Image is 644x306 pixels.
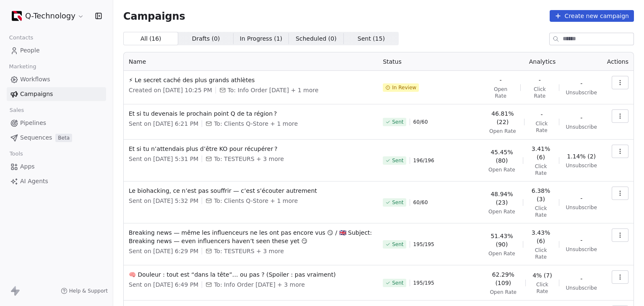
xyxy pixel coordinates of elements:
span: Unsubscribe [566,285,597,291]
span: 6.38% (3) [530,187,552,203]
span: 195 / 195 [413,241,434,248]
span: Sent on [DATE] 6:21 PM [129,119,198,128]
span: Sales [6,104,28,117]
span: 1.14% (2) [567,152,596,161]
span: 45.45% (80) [488,148,516,165]
span: - [540,110,543,119]
span: 62.29% (109) [488,270,519,287]
span: Click Rate [531,120,552,134]
span: 60 / 60 [413,119,428,125]
th: Analytics [483,52,602,71]
span: - [580,194,582,202]
span: To: TESTEURS + 3 more [214,155,284,163]
span: Sent [392,241,403,248]
span: 4% (7) [532,271,552,280]
span: 60 / 60 [413,199,428,206]
span: Sent on [DATE] 5:31 PM [129,155,198,163]
th: Name [124,52,378,71]
span: - [580,275,582,283]
span: Et si tu devenais le prochain point Q de ta région ? [129,109,373,118]
a: Apps [7,160,106,174]
span: Workflows [20,75,50,84]
span: Help & Support [69,288,108,294]
span: - [539,76,541,84]
a: Workflows [7,73,106,86]
span: Unsubscribe [566,162,597,169]
span: Unsubscribe [566,204,597,211]
a: AI Agents [7,174,106,188]
th: Actions [602,52,634,71]
span: Open Rate [490,289,517,296]
span: Open Rate [489,128,516,135]
span: Tools [6,148,26,160]
span: 51.43% (90) [488,232,516,249]
span: To: Info Order May 25 + 3 more [214,280,305,289]
span: Et si tu n’attendais plus d’être KO pour récupérer ? [129,145,373,153]
span: To: TESTEURS + 3 more [214,247,284,255]
span: Open Rate [488,86,514,99]
span: Sent on [DATE] 5:32 PM [129,197,198,205]
span: - [580,114,582,122]
span: Apps [20,162,35,171]
span: Breaking news — même les influenceurs ne les ont pas encore vus 😏 / 🇬🇧 Subject: Breaking news — e... [129,228,373,245]
span: AI Agents [20,177,48,186]
span: To: Clients Q-Store + 1 more [214,119,298,128]
span: Q-Technology [25,10,75,21]
span: Unsubscribe [566,124,597,130]
a: Campaigns [7,87,106,101]
span: 196 / 196 [413,157,434,164]
span: Campaigns [20,90,53,99]
span: 48.94% (23) [488,190,516,207]
span: 🧠 Douleur : tout est “dans la tête”… ou pas ? (Spoiler : pas vraiment) [129,270,373,279]
span: Sent on [DATE] 6:49 PM [129,280,198,289]
span: Unsubscribe [566,89,597,96]
span: 46.81% (22) [488,109,517,126]
a: People [7,44,106,57]
span: Sent [392,119,403,125]
span: Click Rate [530,247,552,260]
span: Open Rate [488,250,515,257]
span: Unsubscribe [566,246,597,253]
span: Click Rate [532,281,552,295]
span: Open Rate [488,208,515,215]
span: Open Rate [488,166,515,173]
span: 195 / 195 [413,280,434,286]
span: - [580,79,582,88]
span: - [500,76,502,84]
span: Sent on [DATE] 6:29 PM [129,247,198,255]
span: 3.41% (6) [530,145,552,161]
span: Sent ( 15 ) [358,34,385,43]
span: To: Clients Q-Store + 1 more [214,197,298,205]
span: Click Rate [527,86,552,99]
span: Beta [55,134,72,142]
span: Contacts [5,31,37,44]
span: Click Rate [530,163,552,176]
span: Drafts ( 0 ) [192,34,220,43]
a: Help & Support [61,288,108,294]
span: Scheduled ( 0 ) [296,34,337,43]
img: Q-One_Noir-Grand.png [12,11,22,21]
span: Created on [DATE] 10:25 PM [129,86,212,94]
span: Pipelines [20,119,46,127]
a: SequencesBeta [7,131,106,145]
span: - [580,236,582,244]
span: Sequences [20,133,52,142]
span: Sent [392,280,403,286]
span: Le biohacking, ce n’est pas souffrir — c’est s’écouter autrement [129,187,373,195]
span: In Progress ( 1 ) [240,34,283,43]
span: Campaigns [123,10,185,22]
span: Sent [392,157,403,164]
button: Create new campaign [550,10,634,22]
span: Sent [392,199,403,206]
span: 3.43% (6) [530,228,552,245]
th: Status [378,52,483,71]
span: Click Rate [530,205,552,218]
a: Pipelines [7,116,106,130]
button: Q-Technology [10,9,86,23]
span: To: Info Order May 25 + 1 more [228,86,319,94]
span: ⚡ Le secret caché des plus grands athlètes [129,76,373,84]
span: In Review [392,84,416,91]
span: Marketing [5,60,40,73]
span: People [20,46,40,55]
